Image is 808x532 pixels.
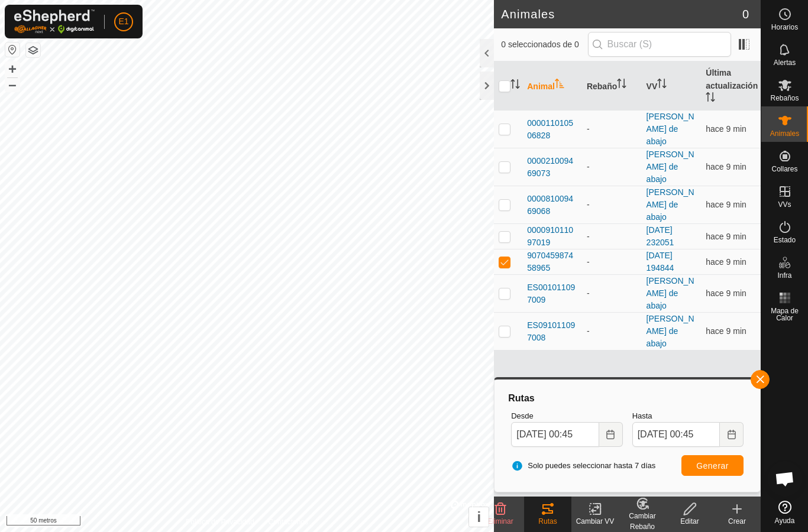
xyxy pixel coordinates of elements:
font: 0 [742,8,749,21]
div: Chat abierto [767,461,803,497]
p-sorticon: Activar para ordenar [706,94,715,103]
font: VVs [778,200,791,209]
font: VV [647,82,658,91]
font: Rutas [538,517,557,525]
a: [DATE] 194844 [647,251,674,273]
font: Desde [511,411,534,420]
font: Rutas [508,393,534,403]
font: hace 9 min [706,257,746,267]
font: Animal [527,82,555,91]
font: Infra [777,271,791,280]
font: 907045987458965 [527,251,573,273]
a: Contáctenos [269,517,308,527]
font: hace 9 min [706,162,746,171]
font: - [587,124,590,134]
font: Alertas [774,59,796,67]
font: 000011010506828 [527,118,573,140]
button: – [5,77,20,92]
font: Eliminar [487,517,513,525]
font: hace 9 min [706,200,746,209]
font: Contáctenos [269,518,308,526]
span: 1 de octubre de 2025, 0:36 [706,232,746,241]
font: 0 seleccionados de 0 [501,40,579,49]
font: Animales [770,129,799,138]
font: + [8,61,17,77]
font: hace 9 min [706,232,746,241]
font: Última actualización [706,68,758,90]
img: Logotipo de Gallagher [14,9,95,34]
a: [PERSON_NAME] de abajo [647,314,694,348]
button: Elija fecha [720,422,744,447]
input: Buscar (S) [588,32,731,57]
button: i [469,507,489,527]
span: 1 de octubre de 2025, 0:36 [706,200,746,209]
font: Generar [696,461,729,471]
font: - [587,162,590,171]
button: + [5,62,20,76]
font: Cambiar Rebaño [629,512,655,531]
button: Generar [681,455,744,476]
span: 1 de octubre de 2025, 0:36 [706,326,746,336]
font: Mapa de Calor [771,307,799,322]
font: hace 9 min [706,124,746,134]
button: Elija fecha [599,422,623,447]
font: - [587,288,590,298]
span: 1 de octubre de 2025, 0:36 [706,124,746,134]
font: Solo puedes seleccionar hasta 7 días [528,461,655,470]
button: Capas del Mapa [26,43,40,57]
font: - [587,232,590,241]
font: Crear [728,517,746,525]
font: – [8,76,16,92]
span: 1 de octubre de 2025, 0:36 [706,288,746,298]
a: [DATE] 232051 [647,225,674,247]
font: Cambiar VV [576,517,615,525]
font: Collares [771,165,797,173]
font: 000091011097019 [527,225,573,247]
a: [PERSON_NAME] de abajo [647,187,694,222]
font: hace 9 min [706,288,746,298]
font: ES091011097008 [527,320,575,342]
font: Animales [501,8,555,21]
p-sorticon: Activar para ordenar [657,80,667,90]
p-sorticon: Activar para ordenar [555,80,564,90]
font: 000021009469073 [527,156,573,178]
span: 1 de octubre de 2025, 0:36 [706,257,746,267]
font: 000081009469068 [527,194,573,216]
font: - [587,257,590,267]
font: Estado [774,236,796,244]
a: [PERSON_NAME] de abajo [647,276,694,310]
font: Hasta [632,411,652,420]
span: 1 de octubre de 2025, 0:36 [706,162,746,171]
a: [PERSON_NAME] de abajo [647,112,694,146]
font: i [477,509,481,525]
font: Horarios [771,23,798,31]
button: Restablecer Mapa [5,43,20,57]
font: - [587,200,590,209]
a: Ayuda [761,496,808,529]
font: E1 [118,17,128,26]
font: Política de Privacidad [186,518,254,526]
font: Rebaño [587,82,617,91]
font: hace 9 min [706,326,746,336]
font: ES001011097009 [527,283,575,304]
font: - [587,326,590,336]
font: Editar [680,517,699,525]
p-sorticon: Activar para ordenar [510,81,520,90]
font: Rebaños [770,94,799,102]
font: Ayuda [775,517,795,525]
a: Política de Privacidad [186,517,254,527]
a: [PERSON_NAME] de abajo [647,150,694,184]
p-sorticon: Activar para ordenar [617,80,626,90]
